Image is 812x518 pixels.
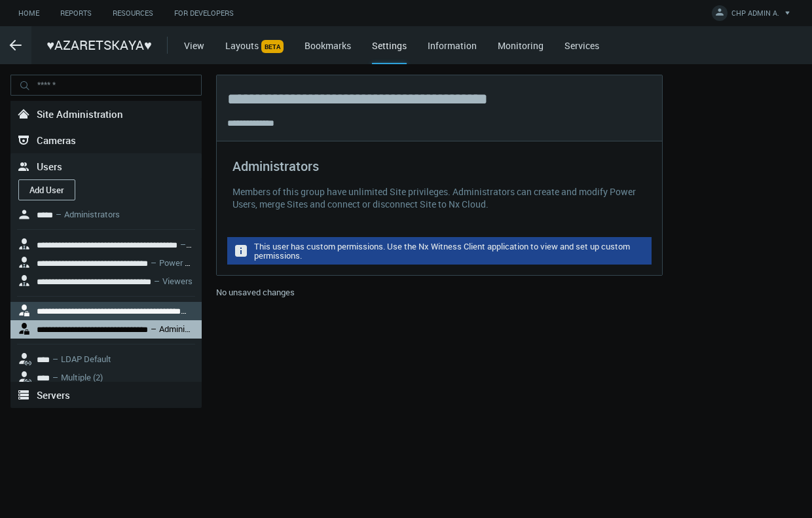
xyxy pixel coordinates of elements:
[232,185,652,210] div: Members of this group have unlimited Site privileges. Administrators can create and modify Power ...
[64,208,120,220] nx-search-highlight: Administrators
[52,353,58,365] span: –
[564,39,599,52] a: Services
[18,179,75,200] button: Add User
[154,275,160,287] span: –
[50,5,102,22] a: Reports
[102,5,164,22] a: Resources
[428,39,477,52] a: Information
[162,275,193,287] nx-search-highlight: Viewers
[151,323,157,335] span: –
[37,160,62,173] span: Users
[184,39,204,52] a: View
[159,323,215,335] nx-search-highlight: Administrators
[159,257,207,268] nx-search-highlight: Power Users
[372,39,407,64] div: Settings
[254,242,640,260] div: This user has custom permissions. Use the Nx Witness Client application to view and set up custom...
[8,5,50,22] a: Home
[61,353,111,365] nx-search-highlight: LDAP Default
[37,107,123,120] span: Site Administration
[46,35,152,55] span: ♥AZARETSKAYA♥
[37,388,70,401] span: Servers
[37,134,76,147] span: Cameras
[216,286,663,307] div: No unsaved changes
[232,157,652,185] div: Administrators
[498,39,544,52] a: Monitoring
[731,8,779,23] span: CHP ADMIN A.
[52,371,58,383] span: –
[192,305,248,316] nx-search-highlight: Administrators
[261,40,284,53] span: BETA
[164,5,244,22] a: For Developers
[151,257,157,268] span: –
[56,208,62,220] span: –
[61,371,103,383] nx-search-highlight: Multiple (2)
[225,39,284,52] a: LayoutsBETA
[304,39,351,52] a: Bookmarks
[180,238,186,250] span: –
